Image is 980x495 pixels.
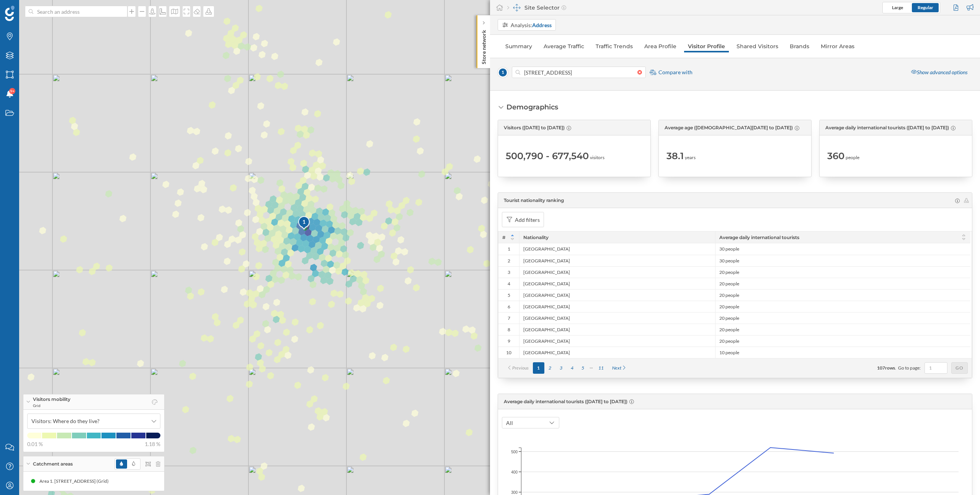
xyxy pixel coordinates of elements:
span: Visitors mobility [33,396,70,403]
div: [GEOGRAPHIC_DATA] [519,243,715,255]
span: 38.1 [666,150,684,162]
span: Visitors ([DATE] to [DATE]) [504,124,565,131]
a: Mirror Areas [817,40,858,52]
span: 1 [498,67,508,78]
strong: Address [532,22,552,28]
span: years [685,154,696,161]
span: 20 people [719,315,739,321]
div: Add filters [515,216,540,224]
div: 1 [498,243,519,255]
span: Tourist nationality ranking [504,197,564,204]
span: Average daily international tourists [719,234,799,240]
span: 300 [511,489,518,495]
a: Area Profile [640,40,680,52]
span: Large [892,5,903,10]
p: Store network [480,27,488,64]
span: 20 people [719,304,739,310]
span: Regular [918,5,933,10]
span: All [506,419,513,427]
div: [GEOGRAPHIC_DATA] [519,255,715,266]
span: Compare with [658,68,693,76]
span: Grid [33,403,70,408]
span: . [895,365,896,371]
span: 20 people [719,327,739,333]
div: Show advanced options [906,66,972,79]
div: 9 [498,335,519,347]
span: 30 people [719,246,739,252]
img: pois-map-marker.svg [298,216,311,231]
a: Visitor Profile [684,40,729,52]
div: Analysis: [511,21,552,29]
span: 9+ [10,87,15,95]
div: Demographics [506,102,558,112]
div: [GEOGRAPHIC_DATA] [519,335,715,347]
span: Visitors: Where do they live? [31,417,100,425]
input: 1 [927,364,945,372]
span: visitors [590,154,604,161]
div: 10 [498,347,519,358]
span: 1.18 % [145,440,160,448]
div: 1 [298,218,310,226]
span: 20 people [719,281,739,287]
div: 6 [498,301,519,312]
div: Site Selector [507,4,566,11]
span: 30 people [719,258,739,264]
div: [GEOGRAPHIC_DATA] [519,301,715,312]
div: [GEOGRAPHIC_DATA] [519,324,715,335]
div: 1 [298,216,309,230]
span: Catchment areas [33,461,73,467]
a: Brands [786,40,813,52]
div: [GEOGRAPHIC_DATA] [519,347,715,358]
a: Summary [501,40,536,52]
a: Shared Visitors [733,40,782,52]
a: Average Traffic [540,40,588,52]
div: 4 [498,278,519,289]
a: Traffic Trends [592,40,637,52]
img: Geoblink Logo [5,6,15,21]
span: 10 people [719,350,739,356]
div: 5 [498,289,519,301]
span: Average age ([DEMOGRAPHIC_DATA][DATE] to [DATE]) [665,124,793,131]
span: 20 people [719,338,739,344]
span: 360 [827,150,844,162]
div: 8 [498,324,519,335]
span: 500,790 - 677,540 [506,150,589,162]
div: 2 [498,255,519,266]
span: 107 [877,365,885,371]
div: [GEOGRAPHIC_DATA] [519,266,715,278]
div: # [498,231,519,243]
div: [GEOGRAPHIC_DATA] [519,278,715,289]
span: 0.01 % [27,440,43,448]
span: 20 people [719,269,739,275]
span: Average daily international tourists ([DATE] to [DATE]) [504,399,627,404]
span: 400 [511,469,518,475]
span: people [846,154,859,161]
span: 20 people [719,292,739,298]
div: [GEOGRAPHIC_DATA] [519,312,715,324]
div: [GEOGRAPHIC_DATA] [519,289,715,301]
div: Area 1. [STREET_ADDRESS] (Grid) [39,477,113,485]
span: Average daily international tourists ([DATE] to [DATE]) [825,124,949,131]
img: dashboards-manager.svg [513,4,521,11]
span: Go to page: [898,365,921,371]
div: 7 [498,312,519,324]
div: 3 [498,266,519,278]
span: 500 [511,449,518,454]
span: rows [885,365,895,371]
div: Nationality [519,231,715,243]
